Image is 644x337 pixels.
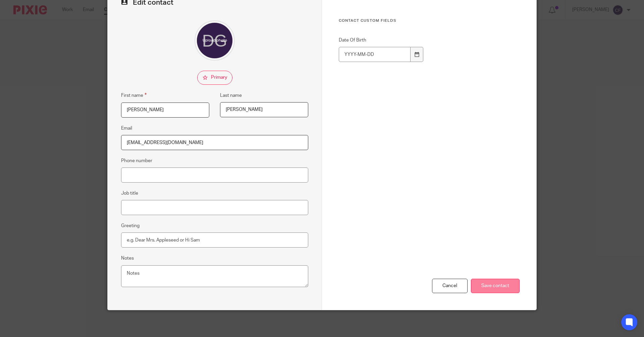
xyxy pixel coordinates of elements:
[339,18,520,23] h3: Contact Custom fields
[121,157,152,164] label: Phone number
[220,92,242,99] label: Last name
[339,37,424,44] label: Date Of Birth
[432,279,468,293] div: Cancel
[121,91,147,99] label: First name
[339,47,411,62] input: YYYY-MM-DD
[471,279,520,293] input: Save contact
[121,125,132,132] label: Email
[121,222,140,229] label: Greeting
[121,190,138,197] label: Job title
[121,232,308,248] input: e.g. Dear Mrs. Appleseed or Hi Sam
[121,255,134,262] label: Notes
